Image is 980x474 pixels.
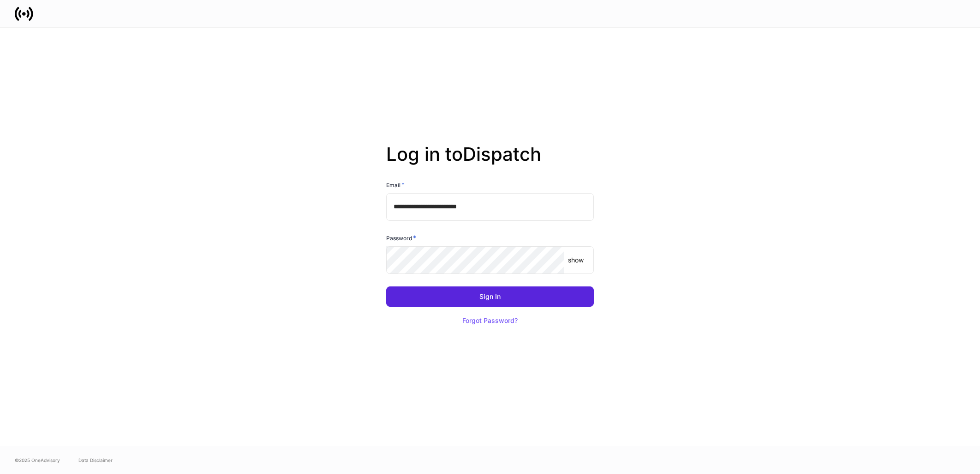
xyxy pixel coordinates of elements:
button: Sign In [386,286,594,307]
span: © 2025 OneAdvisory [15,456,60,464]
a: Data Disclaimer [78,456,113,464]
h6: Password [386,233,416,243]
h6: Email [386,180,405,189]
div: Sign In [479,293,501,300]
div: Forgot Password? [462,317,518,324]
h2: Log in to Dispatch [386,143,594,180]
p: show [568,255,584,265]
button: Forgot Password? [451,310,529,331]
